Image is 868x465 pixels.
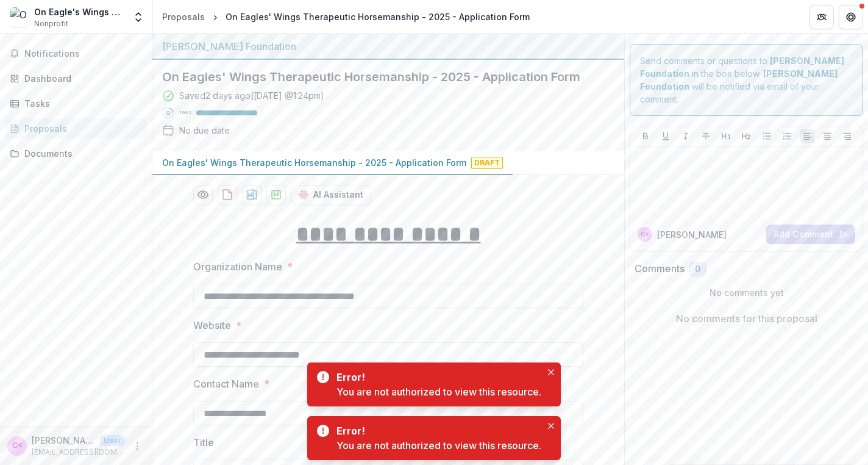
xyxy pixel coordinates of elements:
[179,109,191,117] p: 100 %
[130,439,144,453] button: More
[800,129,814,143] button: Align Left
[24,122,137,135] div: Proposals
[193,377,259,391] p: Contact Name
[699,129,713,143] button: Strike
[5,93,147,114] a: Tasks
[766,225,855,244] button: Add Comment
[658,129,673,143] button: Underline
[130,5,147,29] button: Open entity switcher
[739,129,753,143] button: Heading 2
[719,129,733,143] button: Heading 1
[809,5,834,29] button: Partners
[678,129,693,143] button: Italicize
[630,44,863,116] div: Send comments or questions to in the box below. will be notified via email of your comment.
[218,185,237,204] button: download-proposal
[471,157,503,169] span: Draft
[24,72,137,85] div: Dashboard
[162,70,595,84] h2: On Eagles' Wings Therapeutic Horsemanship - 2025 - Application Form
[242,185,261,204] button: download-proposal
[695,264,700,275] span: 0
[820,129,834,143] button: Align Center
[157,8,210,26] a: Proposals
[5,68,147,88] a: Dashboard
[193,318,231,333] p: Website
[193,185,213,204] button: Preview 4b1b3a0c-8a7f-451c-9578-3df0f1cb32df-0.pdf
[179,89,324,102] div: Saved 2 days ago ( [DATE] @ 1:24pm )
[10,7,29,27] img: On Eagle's Wings Therapeutic Horsemanship
[162,10,205,23] div: Proposals
[5,143,147,164] a: Documents
[291,185,371,204] button: AI Assistant
[157,8,535,26] nav: breadcrumb
[635,263,685,275] h2: Comments
[100,435,125,446] p: User
[24,49,142,59] span: Notifications
[12,442,23,450] div: Carol Petitto <oneagleswingswva@gmail.com> <oneagleswingswva@gmail.com>
[226,10,530,23] div: On Eagles' Wings Therapeutic Horsemanship - 2025 - Application Form
[638,129,653,143] button: Bold
[839,5,863,29] button: Get Help
[759,129,774,143] button: Bullet List
[24,97,137,110] div: Tasks
[840,129,855,143] button: Align Right
[641,231,649,237] div: Carol Petitto <oneagleswingswva@gmail.com> <oneagleswingswva@gmail.com>
[635,286,858,299] p: No comments yet
[336,424,536,438] div: Error!
[780,129,794,143] button: Ordered List
[266,185,286,204] button: download-proposal
[5,44,147,63] button: Notifications
[544,365,558,380] button: Close
[162,39,614,54] div: [PERSON_NAME] Foundation
[193,435,214,450] p: Title
[657,228,727,241] p: [PERSON_NAME]
[336,438,541,453] div: You are not authorized to view this resource.
[24,147,137,160] div: Documents
[544,419,558,433] button: Close
[676,311,817,326] p: No comments for this proposal
[179,124,230,137] div: No due date
[5,118,147,139] a: Proposals
[162,156,466,169] p: On Eagles' Wings Therapeutic Horsemanship - 2025 - Application Form
[32,447,125,458] p: [EMAIL_ADDRESS][DOMAIN_NAME]
[336,384,541,399] div: You are not authorized to view this resource.
[34,18,68,29] span: Nonprofit
[336,370,536,384] div: Error!
[32,434,95,447] p: [PERSON_NAME] <[EMAIL_ADDRESS][DOMAIN_NAME]> <[EMAIL_ADDRESS][DOMAIN_NAME]>
[193,259,282,274] p: Organization Name
[34,5,125,18] div: On Eagle's Wings Therapeutic Horsemanship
